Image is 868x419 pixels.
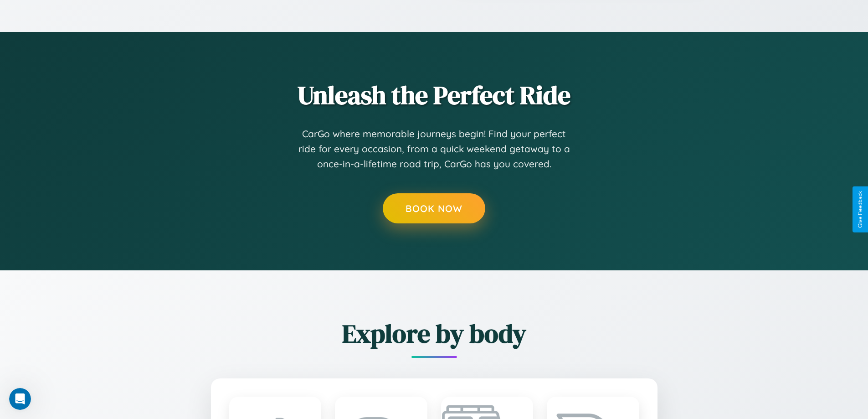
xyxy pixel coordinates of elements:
[383,193,485,223] button: Book Now
[161,316,708,351] h2: Explore by body
[298,126,571,172] p: CarGo where memorable journeys begin! Find your perfect ride for every occasion, from a quick wee...
[857,191,863,228] div: Give Feedback
[9,388,31,410] iframe: Intercom live chat
[161,78,708,113] h2: Unleash the Perfect Ride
